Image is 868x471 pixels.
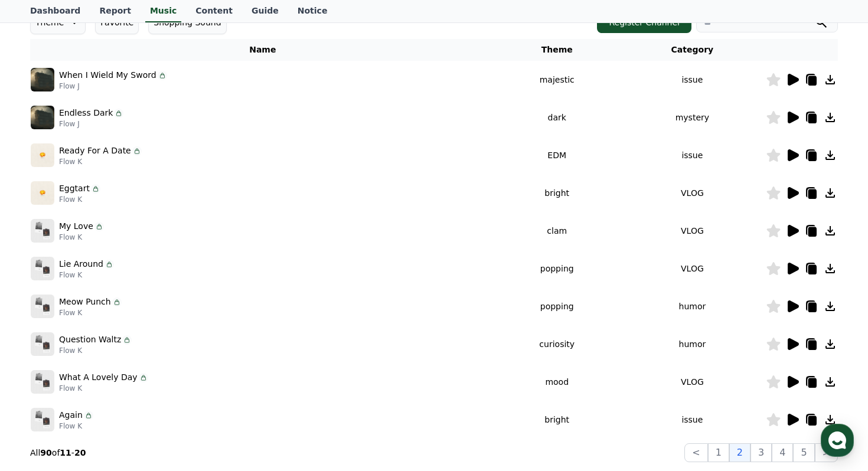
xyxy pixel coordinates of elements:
span: Home [30,391,51,400]
strong: 11 [60,448,71,457]
img: music [31,257,54,280]
p: Flow K [59,384,148,393]
p: Flow K [59,270,114,280]
img: music [31,106,54,129]
img: music [31,68,54,91]
p: Lie Around [59,258,103,270]
p: Flow K [59,346,132,355]
button: 3 [750,443,772,462]
strong: 90 [40,448,51,457]
p: Question Waltz [59,333,121,346]
p: Flow J [59,81,167,91]
button: 1 [708,443,729,462]
img: music [31,181,54,205]
a: Settings [152,373,227,403]
p: All of - [30,447,86,459]
p: Flow K [59,308,122,318]
td: issue [619,401,766,439]
p: Flow K [59,421,93,431]
p: Eggtart [59,182,90,195]
p: Ready For A Date [59,145,131,157]
td: VLOG [619,212,766,250]
button: 4 [772,443,793,462]
button: < [684,443,707,462]
button: > [815,443,838,462]
p: My Love [59,220,93,233]
a: Messages [78,373,152,403]
p: When I Wield My Sword [59,69,156,81]
th: Name [30,39,495,61]
p: Flow K [59,157,142,166]
img: music [31,332,54,356]
td: bright [495,174,619,212]
span: Messages [98,391,133,401]
p: Again [59,409,83,421]
td: majestic [495,61,619,99]
img: music [31,370,54,394]
a: Home [4,373,78,403]
td: popping [495,287,619,325]
td: popping [495,250,619,287]
p: Meow Punch [59,296,111,308]
img: music [31,295,54,318]
td: dark [495,99,619,136]
img: music [31,143,54,167]
td: mood [495,363,619,401]
p: Flow K [59,195,100,204]
td: curiosity [495,325,619,363]
td: humor [619,325,766,363]
p: Flow J [59,119,123,129]
td: bright [495,401,619,439]
td: EDM [495,136,619,174]
strong: 20 [74,448,86,457]
p: Flow K [59,233,104,242]
td: humor [619,287,766,325]
td: issue [619,136,766,174]
th: Category [619,39,766,61]
img: music [31,408,54,431]
td: VLOG [619,174,766,212]
img: music [31,219,54,243]
button: 5 [793,443,814,462]
td: issue [619,61,766,99]
td: VLOG [619,363,766,401]
td: clam [495,212,619,250]
td: mystery [619,99,766,136]
p: Endless Dark [59,107,113,119]
td: VLOG [619,250,766,287]
span: Settings [175,391,204,400]
button: 2 [729,443,750,462]
p: What A Lovely Day [59,371,138,384]
th: Theme [495,39,619,61]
